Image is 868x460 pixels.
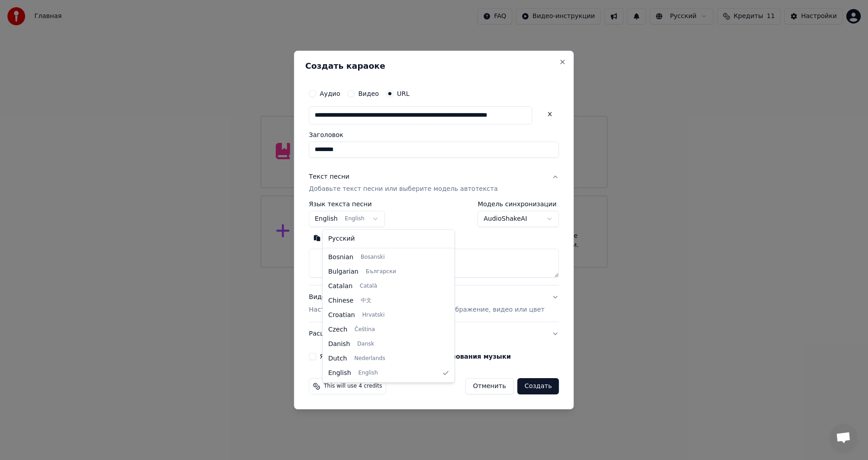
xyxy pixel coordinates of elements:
span: English [328,369,351,378]
span: Danish [328,340,350,349]
span: Chinese [328,296,354,305]
span: 中文 [361,297,372,304]
span: English [359,370,378,377]
span: Nederlands [354,355,385,362]
span: Български [366,268,396,275]
span: Croatian [328,311,355,320]
span: Dutch [328,354,347,363]
span: Русский [328,234,355,243]
span: Dansk [357,341,374,348]
span: Czech [328,325,347,334]
span: Català [360,283,377,290]
span: Bulgarian [328,267,359,276]
span: Bosnian [328,253,354,262]
span: Catalan [328,282,353,291]
span: Hrvatski [362,312,385,319]
span: Čeština [354,326,375,333]
span: Bosanski [361,254,385,261]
